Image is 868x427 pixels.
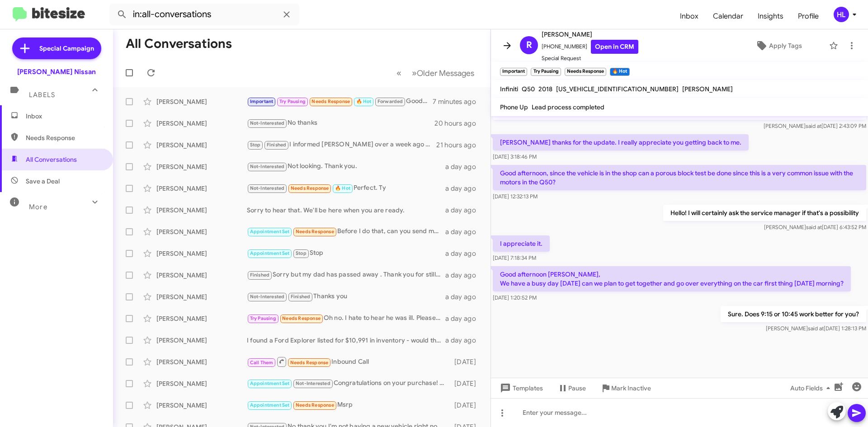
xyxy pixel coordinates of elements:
[611,380,651,396] span: Mark Inactive
[556,85,679,93] span: [US_VEHICLE_IDENTIFICATION_NUMBER]
[806,122,821,129] span: said at
[311,99,350,104] span: Needs Response
[250,250,290,256] span: Appointment Set
[279,99,306,104] span: Try Pausing
[156,184,247,193] div: [PERSON_NAME]
[247,183,445,193] div: Perfect. Ty
[806,224,822,230] span: said at
[247,336,445,345] div: I found a Ford Explorer listed for $10,991 in inventory - would that be too large of a vehicle?
[375,98,405,106] span: Forwarded
[445,314,483,323] div: a day ago
[445,184,483,193] div: a day ago
[247,118,434,128] div: No thanks
[247,270,445,280] div: Sorry but my dad has passed away . Thank you for still trying to help . Have a blessed day
[156,357,247,366] div: [PERSON_NAME]
[542,29,638,40] span: [PERSON_NAME]
[250,99,274,104] span: Important
[250,294,285,300] span: Not-Interested
[791,3,826,29] a: Profile
[156,97,247,106] div: [PERSON_NAME]
[250,360,274,366] span: Call Them
[356,99,372,104] span: 🔥 Hot
[493,134,749,150] p: [PERSON_NAME] thanks for the update. I really appreciate you getting back to me.
[26,112,103,121] span: Inbox
[250,272,270,278] span: Finished
[26,133,103,142] span: Needs Response
[250,185,285,191] span: Not-Interested
[769,38,802,54] span: Apply Tags
[417,68,474,78] span: Older Messages
[522,85,535,93] span: Q50
[766,325,866,332] span: [PERSON_NAME] [DATE] 1:28:13 PM
[808,325,824,332] span: said at
[450,401,483,410] div: [DATE]
[568,380,586,396] span: Pause
[436,141,483,150] div: 21 hours ago
[433,97,483,106] div: 7 minutes ago
[493,294,537,301] span: [DATE] 1:20:52 PM
[445,206,483,215] div: a day ago
[250,402,290,408] span: Appointment Set
[445,227,483,236] div: a day ago
[156,249,247,258] div: [PERSON_NAME]
[445,336,483,345] div: a day ago
[247,206,445,215] div: Sorry to hear that. We'll be here when you are ready.
[291,294,311,300] span: Finished
[156,314,247,323] div: [PERSON_NAME]
[26,155,77,164] span: All Conversations
[493,153,537,160] span: [DATE] 3:18:46 PM
[247,161,445,172] div: Not looking. Thank you.
[493,193,538,200] span: [DATE] 12:32:13 PM
[12,38,101,59] a: Special Campaign
[610,68,629,76] small: 🔥 Hot
[445,271,483,280] div: a day ago
[156,292,247,301] div: [PERSON_NAME]
[29,91,55,99] span: Labels
[764,224,866,230] span: [PERSON_NAME] [DATE] 6:43:52 PM
[296,402,334,408] span: Needs Response
[290,360,329,366] span: Needs Response
[247,248,445,258] div: Stop
[156,119,247,128] div: [PERSON_NAME]
[491,380,550,396] button: Templates
[126,37,232,51] h1: All Conversations
[109,4,299,25] input: Search
[247,378,450,389] div: Congratulations on your purchase! Is there anything we could have done differently to earn your b...
[434,119,483,128] div: 20 hours ago
[721,306,866,322] p: Sure. Does 9:15 or 10:45 work better for you?
[526,38,532,52] span: R
[247,96,433,107] div: Good afternoon [PERSON_NAME], We have a busy day [DATE] can we plan to get together and go over e...
[282,315,321,321] span: Needs Response
[445,162,483,171] div: a day ago
[17,67,96,76] div: [PERSON_NAME] Nissan
[296,250,307,256] span: Stop
[291,185,329,191] span: Needs Response
[39,44,94,53] span: Special Campaign
[296,229,334,235] span: Needs Response
[834,7,849,22] div: HL
[335,185,350,191] span: 🔥 Hot
[156,379,247,388] div: [PERSON_NAME]
[591,40,638,54] a: Open in CRM
[391,64,407,82] button: Previous
[790,380,834,396] span: Auto Fields
[663,205,866,221] p: Hello! I will certainly ask the service manager if that's a possibility
[412,67,417,79] span: »
[247,226,445,237] div: Before I do that, can you send me a list of cars that are under 9000 that could be bank approved ...
[445,249,483,258] div: a day ago
[593,380,658,396] button: Mark Inactive
[250,229,290,235] span: Appointment Set
[764,122,866,129] span: [PERSON_NAME] [DATE] 2:43:09 PM
[826,7,858,22] button: HL
[493,254,536,261] span: [DATE] 7:18:34 PM
[706,3,750,29] a: Calendar
[156,401,247,410] div: [PERSON_NAME]
[550,380,593,396] button: Pause
[673,3,706,29] a: Inbox
[682,85,733,93] span: [PERSON_NAME]
[247,313,445,324] div: Oh no. I hate to hear he was ill. Please don't be hard on him. There may be other factors which I...
[732,38,825,54] button: Apply Tags
[296,380,330,386] span: Not-Interested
